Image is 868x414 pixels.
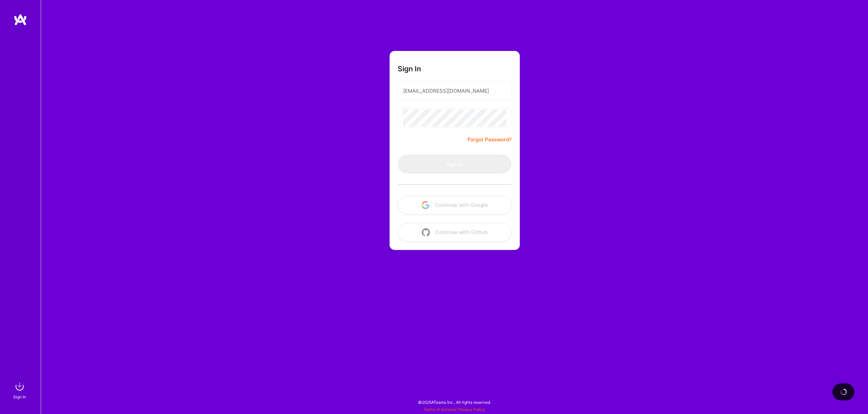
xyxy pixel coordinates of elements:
a: Terms of Service [423,407,455,412]
button: Sign In [398,155,512,174]
a: Forgot Password? [468,136,512,144]
a: Privacy Policy [458,407,485,412]
button: Continue with Github [398,223,512,242]
span: | [423,407,485,412]
img: loading [840,389,847,395]
img: icon [422,228,430,236]
div: Sign In [13,393,26,400]
a: sign inSign In [14,380,26,400]
h3: Sign In [398,65,421,73]
img: icon [421,201,430,209]
img: logo [14,14,27,26]
div: © 2025 ATeams Inc., All rights reserved. [41,394,868,411]
button: Continue with Google [398,196,512,215]
img: sign in [13,380,26,393]
input: Email... [403,82,506,100]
